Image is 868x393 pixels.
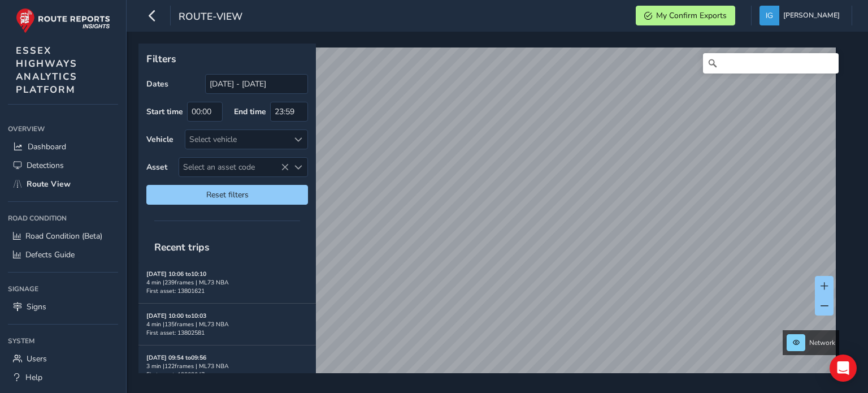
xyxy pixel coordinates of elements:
[25,231,102,241] span: Road Condition (Beta)
[783,6,840,25] span: [PERSON_NAME]
[146,312,206,320] strong: [DATE] 10:00 to 10:03
[8,227,118,245] a: Road Condition (Beta)
[8,210,118,227] div: Road Condition
[27,160,64,171] span: Detections
[8,175,118,193] a: Route View
[146,362,308,370] div: 3 min | 122 frames | ML73 NBA
[179,158,289,176] span: Select an asset code
[289,158,307,176] div: Select an asset code
[185,130,289,149] div: Select vehicle
[8,297,118,316] a: Signs
[703,53,839,74] input: Search
[146,287,205,295] span: First asset: 13801621
[146,370,205,379] span: First asset: 13802047
[759,6,779,25] img: diamond-layout
[146,79,168,89] label: Dates
[8,332,118,349] div: System
[234,106,266,117] label: End time
[27,301,46,312] span: Signs
[656,10,727,21] span: My Confirm Exports
[146,270,206,278] strong: [DATE] 10:06 to 10:10
[179,10,242,25] span: route-view
[28,141,66,152] span: Dashboard
[146,232,218,262] span: Recent trips
[146,185,308,205] button: Reset filters
[8,245,118,264] a: Defects Guide
[830,355,857,382] div: Open Intercom Messenger
[27,179,71,189] span: Route View
[146,106,183,117] label: Start time
[8,137,118,156] a: Dashboard
[146,51,308,66] p: Filters
[146,320,308,329] div: 4 min | 135 frames | ML73 NBA
[146,353,206,362] strong: [DATE] 09:54 to 09:56
[636,6,735,25] button: My Confirm Exports
[809,338,835,347] span: Network
[142,47,836,386] canvas: Map
[146,162,167,172] label: Asset
[8,120,118,137] div: Overview
[759,6,844,25] button: [PERSON_NAME]
[146,278,308,287] div: 4 min | 239 frames | ML73 NBA
[155,189,300,200] span: Reset filters
[25,249,75,260] span: Defects Guide
[146,134,173,145] label: Vehicle
[8,280,118,297] div: Signage
[16,44,77,96] span: ESSEX HIGHWAYS ANALYTICS PLATFORM
[8,156,118,175] a: Detections
[8,349,118,368] a: Users
[146,329,205,337] span: First asset: 13802581
[8,368,118,387] a: Help
[16,8,110,33] img: rr logo
[25,372,42,383] span: Help
[27,353,47,364] span: Users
